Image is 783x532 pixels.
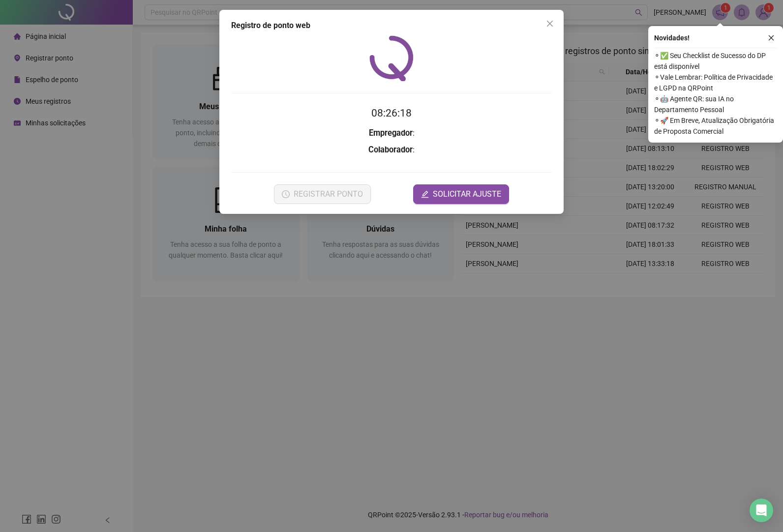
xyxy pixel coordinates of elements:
[654,93,777,115] span: ⚬ 🤖 Agente QR: sua IA no Departamento Pessoal
[231,20,552,31] div: Registro de ponto web
[421,190,429,198] span: edit
[542,16,558,31] button: Close
[433,188,501,200] span: SOLICITAR AJUSTE
[654,72,777,93] span: ⚬ Vale Lembrar: Política de Privacidade e LGPD na QRPoint
[546,20,554,28] span: close
[274,184,371,204] button: REGISTRAR PONTO
[654,115,777,137] span: ⚬ 🚀 Em Breve, Atualização Obrigatória de Proposta Comercial
[368,145,413,154] strong: Colaborador
[768,34,775,41] span: close
[654,32,690,43] span: Novidades !
[369,128,413,138] strong: Empregador
[413,184,509,204] button: editSOLICITAR AJUSTE
[231,127,552,140] h3: :
[750,499,773,522] div: Open Intercom Messenger
[371,107,412,119] time: 08:26:18
[654,50,777,72] span: ⚬ ✅ Seu Checklist de Sucesso do DP está disponível
[231,144,552,156] h3: :
[369,35,414,81] img: QRPoint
